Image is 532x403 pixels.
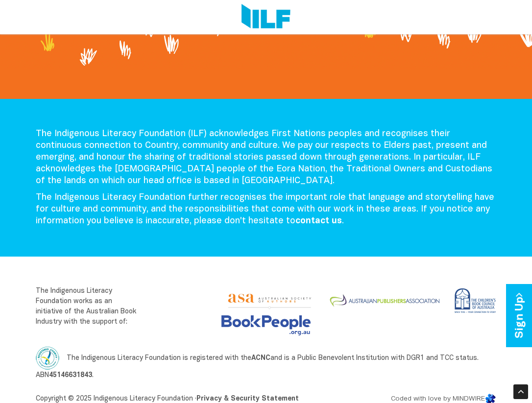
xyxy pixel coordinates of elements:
[223,286,317,310] img: Australian Society of Authors
[49,372,92,379] a: 45146631843
[196,396,299,402] a: Privacy & Security Statement
[251,355,270,361] a: ACNC
[36,346,496,381] p: The Indigenous Literacy Foundation is registered with the and is a Public Benevolent Institution ...
[295,217,342,225] a: contact us
[513,384,528,399] div: Scroll Back to Top
[215,286,317,310] a: Visit the Australian Society of Authors website
[451,286,496,316] img: Children’s Book Council of Australia (CBCA)
[325,286,443,316] img: Australian Publishers Association
[221,315,311,335] img: Australian Booksellers Association Inc.
[443,286,496,316] a: Visit the Children’s Book Council of Australia website
[221,315,311,335] a: Visit the Australian Booksellers Association website
[391,396,496,402] a: Coded with love by MINDWIRE
[317,286,443,316] a: Visit the Australian Publishers Association website
[36,128,496,187] p: The Indigenous Literacy Foundation (ILF) acknowledges First Nations peoples and recognises their ...
[242,4,290,30] img: Logo
[36,192,496,227] p: The Indigenous Literacy Foundation further recognises the important role that language and storyt...
[36,286,140,327] p: The Indigenous Literacy Foundation works as an initiative of the Australian Book Industry with th...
